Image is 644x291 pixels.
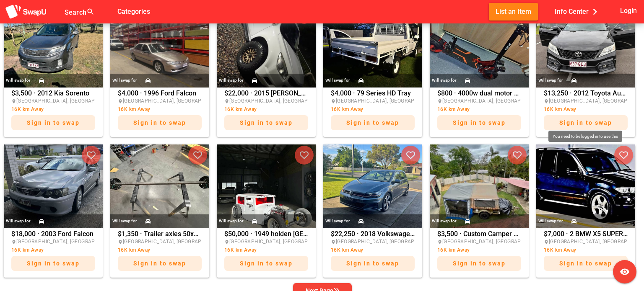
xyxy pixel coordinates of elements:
span: Sign in to swap [133,119,186,126]
div: $4,000 · 1996 Ford Falcon [118,90,202,134]
button: Info Center [548,3,608,20]
i: place [11,239,16,245]
a: Will swap for$1,350 · Trailer axles 50x50 solid 4000 kg 94 inch 10 inch brakes Ford stud [PERSON_... [108,144,211,278]
i: place [544,239,549,245]
i: place [224,99,229,104]
a: Will swap for$50,000 · 1949 holden [GEOGRAPHIC_DATA][GEOGRAPHIC_DATA], [GEOGRAPHIC_DATA]16K km Aw... [215,144,318,278]
span: Info Center [555,5,601,18]
a: Will swap for$3,500 · Custom Camper Trailer[GEOGRAPHIC_DATA], [GEOGRAPHIC_DATA]16K km AwaySign in... [428,144,531,278]
span: Sign in to swap [27,119,80,126]
span: Sign in to swap [27,260,80,267]
a: Will swap for$7,000 · 2 BMW X5 SUPER LOW KMS RWC [PERSON_NAME][GEOGRAPHIC_DATA], [GEOGRAPHIC_DATA... [534,144,637,278]
div: $18,000 · 2003 Ford Falcon [11,231,95,275]
i: false [105,7,115,17]
img: nicholas.robertson%2Bfacebook%40swapu.com.au%2F3206353919532616%2F3206353919532616-photo-0.jpg [4,4,103,88]
div: Will swap for [112,76,137,85]
button: Login [618,3,639,18]
a: Categories [111,7,157,15]
img: nicholas.robertson%2Bfacebook%40swapu.com.au%2F657379966707037%2F657379966707037-photo-0.jpg [323,144,422,228]
div: $22,000 · 2015 [PERSON_NAME] [PERSON_NAME] [US_STATE] [224,90,308,134]
div: Will swap for [219,216,244,226]
img: nicholas.robertson%2Bfacebook%40swapu.com.au%2F1032107355669820%2F1032107355669820-photo-0.jpg [430,4,529,88]
div: Will swap for [219,76,244,85]
img: nicholas.robertson%2Bfacebook%40swapu.com.au%2F763590923034490%2F763590923034490-photo-0.jpg [110,144,209,228]
a: Will swap for$22,000 · 2015 [PERSON_NAME] [PERSON_NAME] [US_STATE][GEOGRAPHIC_DATA], [GEOGRAPHIC_... [215,4,318,137]
span: 16K km Away [437,247,470,253]
span: 16K km Away [118,247,150,253]
span: Sign in to swap [346,260,399,267]
i: place [224,239,229,245]
img: nicholas.robertson%2Bfacebook%40swapu.com.au%2F765820276208014%2F765820276208014-photo-0.jpg [110,4,209,88]
span: List an Item [496,6,531,17]
i: place [11,99,16,104]
span: Categories [117,5,150,18]
span: Sign in to swap [133,260,186,267]
a: Will swap for$18,000 · 2003 Ford Falcon[GEOGRAPHIC_DATA], [GEOGRAPHIC_DATA]16K km AwaySign in to ... [2,144,105,278]
i: place [331,239,336,245]
span: [GEOGRAPHIC_DATA], [GEOGRAPHIC_DATA] [229,98,334,104]
img: nicholas.robertson%2Bfacebook%40swapu.com.au%2F777875864827871%2F777875864827871-photo-0.jpg [4,144,103,228]
span: [GEOGRAPHIC_DATA], [GEOGRAPHIC_DATA] [336,239,440,245]
div: $7,000 · 2 BMW X5 SUPER LOW KMS RWC [PERSON_NAME] [544,231,628,275]
img: nicholas.robertson%2Bfacebook%40swapu.com.au%2F636169502509907%2F636169502509907-photo-0.jpg [430,144,529,228]
span: 16K km Away [437,106,470,112]
div: Will swap for [432,76,457,85]
span: 16K km Away [331,247,363,253]
div: $3,500 · 2012 Kia Sorento [11,90,95,134]
img: aSD8y5uGLpzPJLYTcYcjNu3laj1c05W5KWf0Ds+Za8uybjssssuu+yyyy677LKX2n+PWMSDJ9a87AAAAABJRU5ErkJggg== [5,4,47,20]
span: 16K km Away [224,106,257,112]
span: 16K km Away [11,106,44,112]
div: Will swap for [6,216,31,226]
span: 16K km Away [331,106,363,112]
span: [GEOGRAPHIC_DATA], [GEOGRAPHIC_DATA] [336,98,440,104]
span: Sign in to swap [559,260,612,267]
div: $4,000 · 79 Series HD Tray [331,90,415,134]
img: nicholas.robertson%2Bfacebook%40swapu.com.au%2F619659861166855%2F619659861166855-photo-0.jpg [536,144,635,228]
i: visibility [620,267,630,277]
span: Sign in to swap [453,119,506,126]
span: [GEOGRAPHIC_DATA], [GEOGRAPHIC_DATA] [229,239,334,245]
div: $1,350 · Trailer axles 50x50 solid 4000 kg 94 inch 10 inch brakes Ford stud [PERSON_NAME]. [118,231,202,275]
i: place [437,239,442,245]
img: nicholas.robertson%2Bfacebook%40swapu.com.au%2F753745587006596%2F753745587006596-photo-0.jpg [217,144,316,228]
span: Sign in to swap [346,119,399,126]
span: 16K km Away [224,247,257,253]
div: Will swap for [538,76,563,85]
span: Sign in to swap [559,119,612,126]
i: place [118,239,123,245]
span: 16K km Away [544,247,576,253]
div: $22,250 · 2018 Volkswagen Golf [331,231,415,275]
div: $50,000 · 1949 holden [GEOGRAPHIC_DATA] [224,231,308,275]
a: Will swap for$3,500 · 2012 Kia Sorento[GEOGRAPHIC_DATA], [GEOGRAPHIC_DATA]16K km AwaySign in to swap [2,4,105,137]
a: Will swap for$22,250 · 2018 Volkswagen Golf[GEOGRAPHIC_DATA], [GEOGRAPHIC_DATA]16K km AwaySign in... [321,144,424,278]
i: place [544,99,549,104]
i: chevron_right [589,5,601,18]
div: $13,250 · 2012 Toyota Aurion [544,90,628,134]
a: Will swap for$4,000 · 79 Series HD Tray[GEOGRAPHIC_DATA], [GEOGRAPHIC_DATA]16K km AwaySign in to ... [321,4,424,137]
button: Categories [111,3,157,20]
span: 16K km Away [118,106,150,112]
span: [GEOGRAPHIC_DATA], [GEOGRAPHIC_DATA] [16,98,121,104]
div: Will swap for [432,216,457,226]
div: Will swap for [325,76,350,85]
span: [GEOGRAPHIC_DATA], [GEOGRAPHIC_DATA] [442,98,547,104]
div: Will swap for [538,216,563,226]
button: List an Item [489,3,538,20]
a: Will swap for$800 · 4000w dual motor scooter brand new off eBay.[GEOGRAPHIC_DATA], [GEOGRAPHIC_DA... [428,4,531,137]
i: place [437,99,442,104]
img: nicholas.robertson%2Bfacebook%40swapu.com.au%2F1492576078423386%2F1492576078423386-photo-0.jpg [323,4,422,88]
span: [GEOGRAPHIC_DATA], [GEOGRAPHIC_DATA] [123,98,227,104]
a: Will swap for$13,250 · 2012 Toyota Aurion[GEOGRAPHIC_DATA], [GEOGRAPHIC_DATA]16K km AwaySign in t... [534,4,637,137]
div: Will swap for [6,76,31,85]
div: $3,500 · Custom Camper Trailer [437,231,521,275]
span: [GEOGRAPHIC_DATA], [GEOGRAPHIC_DATA] [16,239,121,245]
span: Sign in to swap [240,260,293,267]
div: Will swap for [325,216,350,226]
a: Will swap for$4,000 · 1996 Ford Falcon[GEOGRAPHIC_DATA], [GEOGRAPHIC_DATA]16K km AwaySign in to swap [108,4,211,137]
div: Will swap for [112,216,137,226]
span: Sign in to swap [453,260,506,267]
span: [GEOGRAPHIC_DATA], [GEOGRAPHIC_DATA] [123,239,227,245]
i: place [331,99,336,104]
span: [GEOGRAPHIC_DATA], [GEOGRAPHIC_DATA] [442,239,547,245]
img: nicholas.robertson%2Bfacebook%40swapu.com.au%2F797432119622515%2F797432119622515-photo-0.jpg [536,4,635,88]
